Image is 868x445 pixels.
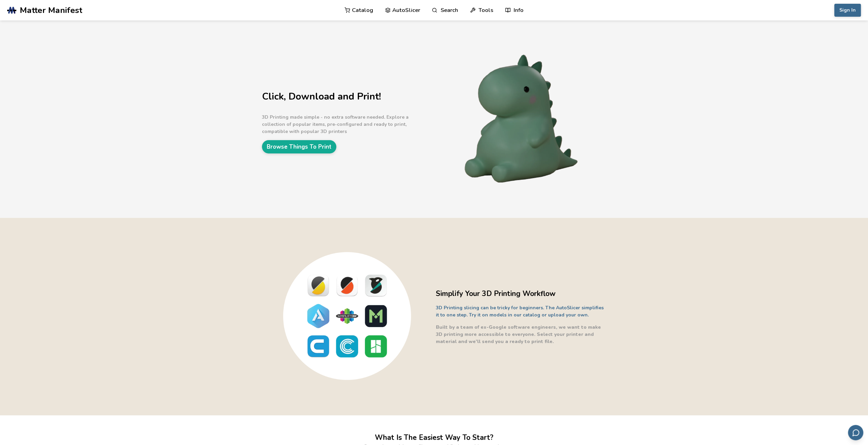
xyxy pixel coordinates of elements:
[262,91,432,102] h1: Click, Download and Print!
[436,324,606,345] p: Built by a team of ex-Google software engineers, we want to make 3D printing more accessible to e...
[436,288,606,299] h2: Simplify Your 3D Printing Workflow
[262,114,432,135] p: 3D Printing made simple - no extra software needed. Explore a collection of popular items, pre-co...
[834,4,861,17] button: Sign In
[848,425,863,440] button: Send feedback via email
[262,140,336,153] a: Browse Things To Print
[436,304,606,318] p: 3D Printing slicing can be tricky for beginners. The AutoSlicer simplifies it to one step. Try it...
[20,5,82,15] span: Matter Manifest
[375,432,494,443] h2: What Is The Easiest Way To Start?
